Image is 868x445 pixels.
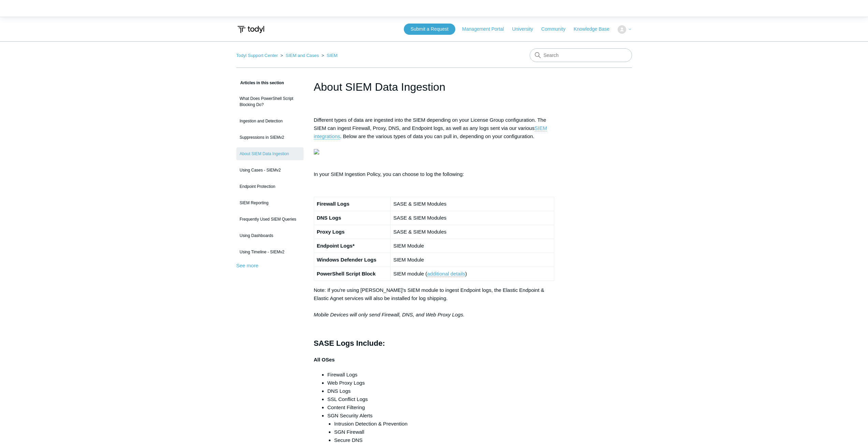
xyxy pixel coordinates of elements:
li: Secure DNS [334,436,555,444]
a: University [512,26,540,33]
a: Todyl Support Center [236,53,278,58]
a: SIEM [327,53,338,58]
a: Knowledge Base [574,26,616,33]
a: SIEM Reporting [236,196,304,209]
img: Todyl Support Center Help Center home page [236,23,265,36]
td: SASE & SIEM Modules [391,225,554,239]
em: Mobile Devices will only send Firewall, DNS, and Web Proxy Logs. [314,312,465,317]
input: Search [530,48,632,62]
a: Frequently Used SIEM Queries [236,213,304,226]
strong: Endpoint Logs* [317,243,355,249]
strong: PowerShell Script Block [317,271,376,277]
p: Note: If you're using [PERSON_NAME]'s SIEM module to ingest Endpoint logs, the Elastic Endpoint &... [314,286,555,319]
a: Endpoint Protection [236,180,304,193]
p: In your SIEM Ingestion Policy, you can choose to log the following: [314,170,555,178]
strong: Proxy Logs [317,229,345,235]
p: Different types of data are ingested into the SIEM depending on your License Group configuration.... [314,116,555,165]
li: SIEM and Cases [279,53,320,58]
a: Ingestion and Detection [236,115,304,128]
a: See more [236,263,259,268]
td: SASE & SIEM Modules [391,211,554,225]
td: SASE & SIEM Modules [391,197,554,211]
strong: Firewall Logs [317,201,350,207]
strong: DNS Logs [317,215,341,221]
strong: All OSes [314,357,335,362]
a: About SIEM Data Ingestion [236,147,304,160]
li: Firewall Logs [327,371,555,379]
li: SSL Conflict Logs [327,395,555,403]
td: SIEM module ( ) [391,267,554,281]
li: Intrusion Detection & Prevention [334,420,555,428]
li: Content Filtering [327,403,555,412]
a: Submit a Request [404,24,455,35]
a: SIEM and Cases [285,53,319,58]
td: SIEM Module [391,253,554,267]
h1: About SIEM Data Ingestion [314,79,555,95]
a: Management Portal [462,26,511,33]
td: SIEM Module [391,239,554,253]
a: Community [541,26,572,33]
a: Using Cases - SIEMv2 [236,164,304,177]
li: Web Proxy Logs [327,379,555,387]
strong: SASE Logs Include: [314,339,385,347]
img: 18224634016147 [314,149,319,154]
li: DNS Logs [327,387,555,395]
span: Articles in this section [236,80,284,85]
a: Suppressions in SIEMv2 [236,131,304,144]
a: Using Dashboards [236,229,304,242]
li: SGN Firewall [334,428,555,436]
a: Using Timeline - SIEMv2 [236,246,304,258]
li: SIEM [320,53,338,58]
a: additional details [427,271,465,277]
a: What Does PowerShell Script Blocking Do? [236,92,304,111]
li: Todyl Support Center [236,53,279,58]
strong: Windows Defender Logs [317,257,377,263]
